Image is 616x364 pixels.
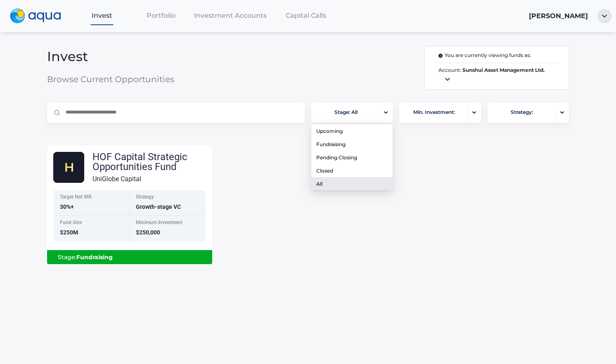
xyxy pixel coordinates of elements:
span: Browse Current Opportunities [47,75,221,83]
a: logo [5,7,73,26]
span: Portfolio [147,12,175,19]
span: $250,000 [136,229,160,236]
div: HOF Capital Strategic Opportunities Fund [92,152,212,172]
span: Strategy: [511,104,533,121]
b: Sunshui Asset Management Ltd. [462,67,545,73]
span: Growth-stage VC [136,203,181,210]
span: Account: [435,66,558,84]
span: Min. Investment: [413,104,455,121]
img: portfolio-arrow [472,111,476,114]
img: ellipse [598,9,611,23]
div: UniGlobe Capital [92,174,212,184]
button: Stage: Allportfolio-arrow [311,103,393,123]
img: Magnifier [54,110,60,116]
span: Stage: All [334,104,358,121]
button: Min. Investment:portfolio-arrow [399,103,481,123]
span: $250M [60,229,78,236]
span: Investment Accounts [194,12,267,19]
span: You are currently viewing funds as: [438,52,531,59]
div: Strategy [136,194,201,201]
span: Fundraising [316,135,346,153]
span: Invest [92,12,112,19]
div: Minimum Investment [136,220,201,227]
button: Strategy:portfolio-arrow [488,103,569,123]
img: logo [10,9,61,24]
img: HOF.svg [53,152,84,183]
b: Fundraising [76,253,113,261]
div: Stage: [54,250,206,264]
div: Fund Size [60,220,125,227]
span: [PERSON_NAME] [529,12,588,20]
a: Portfolio [132,7,191,24]
span: All [316,175,322,193]
span: Capital Calls [286,12,326,19]
img: i.svg [438,54,445,58]
span: 30%+ [60,203,74,210]
img: portfolio-arrow [384,111,388,114]
span: Invest [47,52,221,61]
span: Pending Closing [316,149,357,166]
span: Closed [316,162,333,180]
div: Target Net IRR [60,194,125,201]
a: Capital Calls [270,7,342,24]
span: Upcoming [316,122,343,140]
a: Invest [73,7,132,24]
img: portfolio-arrow [560,111,564,114]
a: Investment Accounts [191,7,270,24]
